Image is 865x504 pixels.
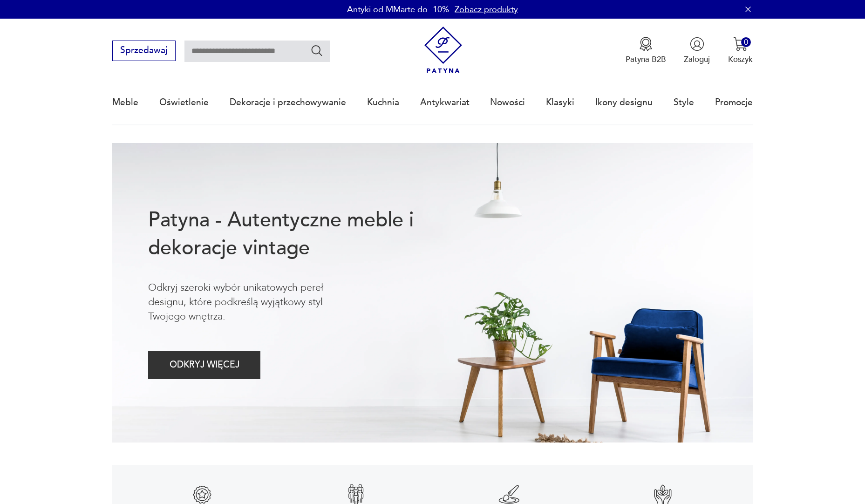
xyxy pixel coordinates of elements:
[546,81,574,124] a: Klasyki
[310,44,324,57] button: Szukaj
[455,4,518,15] a: Zobacz produkty
[626,37,666,65] a: Ikona medaluPatyna B2B
[626,37,666,65] button: Patyna B2B
[715,81,753,124] a: Promocje
[367,81,399,124] a: Kuchnia
[626,54,666,65] p: Patyna B2B
[728,54,753,65] p: Koszyk
[420,27,467,74] img: Patyna - sklep z meblami i dekoracjami vintage
[733,37,748,51] img: Ikona koszyka
[148,280,361,324] p: Odkryj szeroki wybór unikatowych pereł designu, które podkreślą wyjątkowy styl Twojego wnętrza.
[148,362,260,369] a: ODKRYJ WIĘCEJ
[684,37,710,65] button: Zaloguj
[148,351,260,379] button: ODKRYJ WIĘCEJ
[684,54,710,65] p: Zaloguj
[230,81,346,124] a: Dekoracje i przechowywanie
[741,37,751,47] div: 0
[674,81,694,124] a: Style
[595,81,653,124] a: Ikony designu
[728,37,753,65] button: 0Koszyk
[420,81,470,124] a: Antykwariat
[159,81,209,124] a: Oświetlenie
[112,48,175,55] a: Sprzedawaj
[112,41,175,61] button: Sprzedawaj
[112,81,138,124] a: Meble
[639,37,653,51] img: Ikona medalu
[490,81,525,124] a: Nowości
[690,37,704,51] img: Ikonka użytkownika
[347,4,449,15] p: Antyki od MMarte do -10%
[148,206,450,262] h1: Patyna - Autentyczne meble i dekoracje vintage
